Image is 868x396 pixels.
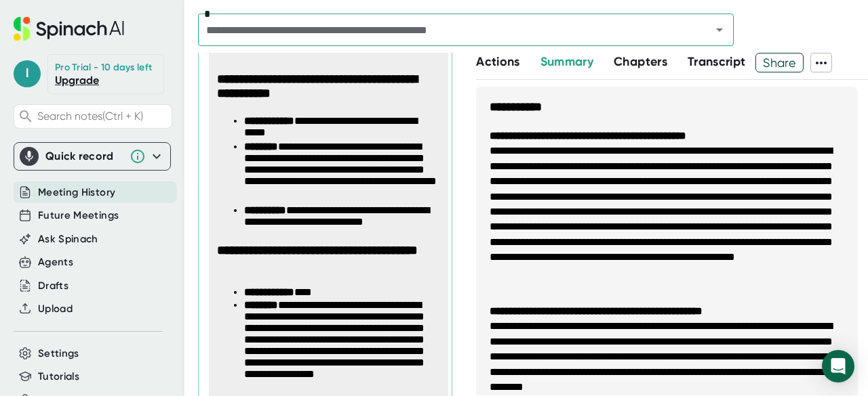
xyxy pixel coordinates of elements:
button: Actions [476,53,519,71]
span: Share [756,51,803,74]
button: Upload [38,301,73,317]
button: Settings [38,346,79,361]
span: Transcript [688,54,746,69]
span: Chapters [614,54,667,69]
button: Future Meetings [38,208,119,223]
button: Share [755,53,804,72]
button: Summary [540,53,593,71]
span: Search notes (Ctrl + K) [37,110,168,123]
button: Agents [38,255,73,270]
button: Drafts [38,278,68,294]
button: Chapters [614,53,667,71]
button: Tutorials [38,369,79,384]
div: Pro Trial - 10 days left [55,62,152,74]
button: Meeting History [38,185,115,200]
button: Ask Spinach [38,232,98,247]
div: Quick record [45,150,123,163]
div: Open Intercom Messenger [822,350,854,382]
span: Actions [476,54,519,69]
button: Transcript [688,53,746,71]
div: Quick record [20,143,165,170]
span: l [14,60,41,87]
a: Upgrade [55,74,99,87]
button: Open [710,20,729,39]
span: Summary [540,54,593,69]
